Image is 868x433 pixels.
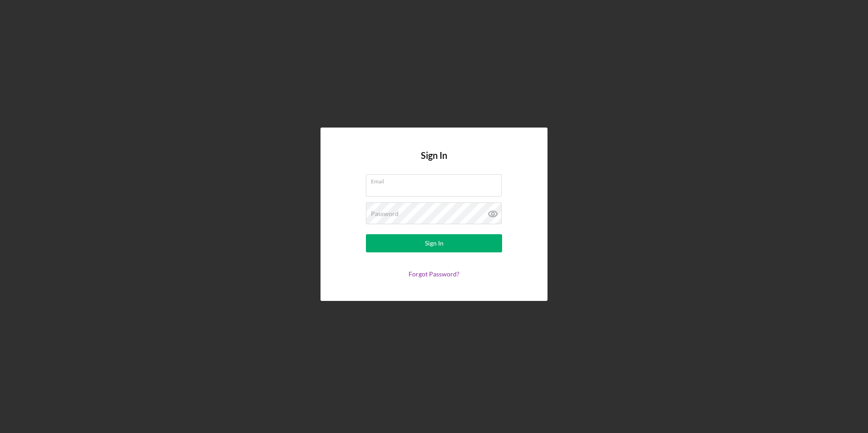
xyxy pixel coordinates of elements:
[409,270,459,278] a: Forgot Password?
[371,210,399,217] label: Password
[366,234,502,252] button: Sign In
[371,175,502,185] label: Email
[425,234,444,252] div: Sign In
[421,150,447,174] h4: Sign In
